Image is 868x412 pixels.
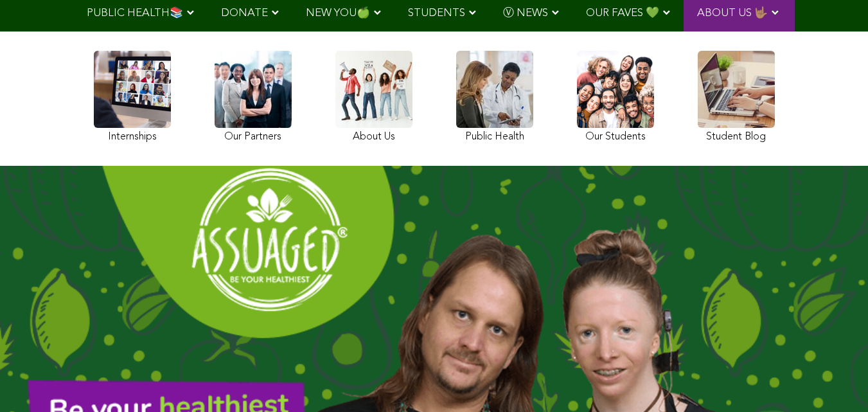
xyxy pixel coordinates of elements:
[221,8,268,19] span: DONATE
[408,8,465,19] span: STUDENTS
[804,350,868,412] iframe: Chat Widget
[697,8,768,19] span: ABOUT US 🤟🏽
[306,8,370,19] span: NEW YOU🍏
[87,8,183,19] span: PUBLIC HEALTH📚
[586,8,659,19] span: OUR FAVES 💚
[503,8,548,19] span: Ⓥ NEWS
